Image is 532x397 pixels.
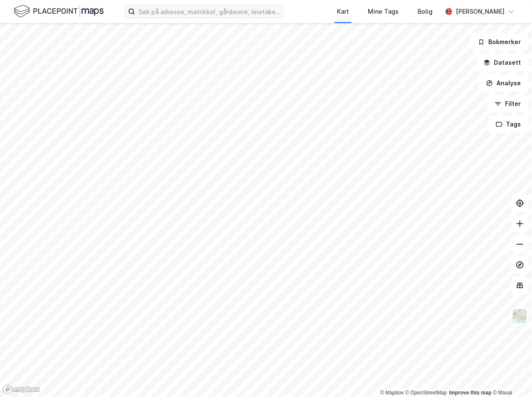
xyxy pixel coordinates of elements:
input: Søk på adresse, matrikkel, gårdeiere, leietakere eller personer [135,5,284,18]
div: Bolig [418,6,433,17]
div: Kart [337,6,349,17]
img: logo.f888ab2527a4732fd821a326f86c7f29.svg [14,4,104,19]
div: [PERSON_NAME] [456,6,505,17]
iframe: Chat Widget [489,356,532,397]
div: Mine Tags [368,6,399,17]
